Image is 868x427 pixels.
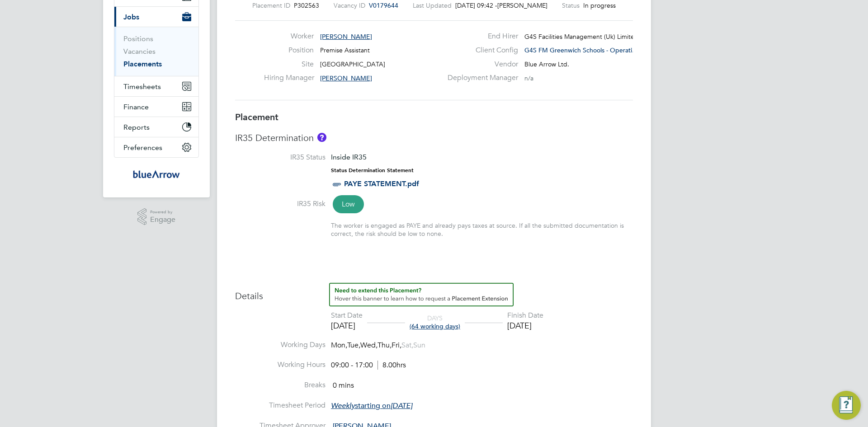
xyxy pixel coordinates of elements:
[235,112,278,122] b: Placement
[442,32,518,41] label: End Hirer
[123,82,161,91] span: Timesheets
[150,216,175,224] span: Engage
[123,34,153,43] a: Positions
[137,208,176,225] a: Powered byEngage
[114,117,198,137] button: Reports
[114,27,198,76] div: Jobs
[583,1,616,9] span: In progress
[252,1,290,9] label: Placement ID
[264,60,314,69] label: Site
[442,46,518,55] label: Client Config
[320,33,372,41] span: [PERSON_NAME]
[114,97,198,117] button: Finance
[235,380,325,390] label: Breaks
[413,1,452,9] label: Last Updated
[114,7,198,27] button: Jobs
[331,221,633,238] div: The worker is engaged as PAYE and already pays taxes at source. If all the submitted documentatio...
[455,1,497,9] span: [DATE] 09:42 -
[264,46,314,55] label: Position
[235,340,325,350] label: Working Days
[264,32,314,41] label: Worker
[123,60,162,68] a: Placements
[114,76,198,96] button: Timesheets
[401,341,413,350] span: Sat,
[331,401,355,410] em: Weekly
[329,283,514,306] button: How to extend a Placement?
[235,283,633,302] h3: Details
[264,73,314,83] label: Hiring Manager
[360,341,377,350] span: Wed,
[442,60,518,69] label: Vendor
[150,208,175,216] span: Powered by
[114,137,198,157] button: Preferences
[333,381,354,390] span: 0 mins
[123,13,139,21] span: Jobs
[123,47,156,56] a: Vacancies
[497,1,547,9] span: [PERSON_NAME]
[123,103,149,111] span: Finance
[344,179,419,188] a: PAYE STATEMENT.pdf
[235,132,633,144] h3: IR35 Determination
[320,60,385,68] span: [GEOGRAPHIC_DATA]
[317,133,326,142] button: About IR35
[294,1,319,9] span: P302563
[331,341,347,350] span: Mon,
[832,391,861,420] button: Engage Resource Center
[320,74,372,82] span: [PERSON_NAME]
[331,153,367,161] span: Inside IR35
[410,322,460,330] span: (64 working days)
[392,341,401,350] span: Fri,
[391,401,412,410] em: [DATE]
[114,167,199,181] a: Go to home page
[235,401,325,410] label: Timesheet Period
[377,361,406,370] span: 8.00hrs
[331,167,414,174] strong: Status Determination Statement
[562,1,580,9] label: Status
[524,74,533,82] span: n/a
[331,361,406,370] div: 09:00 - 17:00
[235,153,325,162] label: IR35 Status
[133,167,180,181] img: bluearrow-logo-retina.png
[507,320,543,331] div: [DATE]
[123,143,162,152] span: Preferences
[123,123,150,131] span: Reports
[524,46,638,54] span: G4S FM Greenwich Schools - Operati…
[320,46,370,54] span: Premise Assistant
[333,195,364,213] span: Low
[377,341,392,350] span: Thu,
[235,199,325,209] label: IR35 Risk
[507,311,543,320] div: Finish Date
[334,1,365,9] label: Vacancy ID
[331,320,363,331] div: [DATE]
[524,33,638,41] span: G4S Facilities Management (Uk) Limited
[235,360,325,370] label: Working Hours
[331,311,363,320] div: Start Date
[413,341,425,350] span: Sun
[331,401,412,410] span: starting on
[347,341,360,350] span: Tue,
[442,73,518,83] label: Deployment Manager
[405,314,465,330] div: DAYS
[524,60,569,68] span: Blue Arrow Ltd.
[369,1,398,9] span: V0179644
